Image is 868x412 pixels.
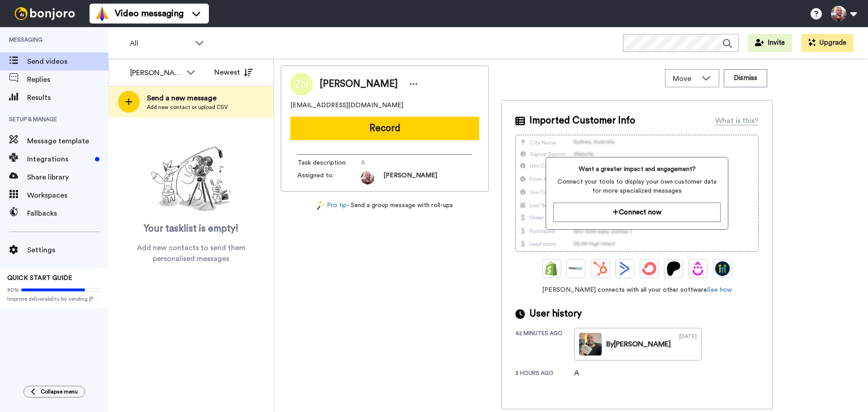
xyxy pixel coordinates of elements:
[515,369,574,379] div: 3 hours ago
[27,74,108,85] span: Replies
[290,73,313,95] img: Image of Zitam Nwokolo
[146,143,236,215] img: ready-set-action.png
[130,67,182,78] div: [PERSON_NAME]
[27,56,108,67] span: Send videos
[529,114,635,128] span: Imported Customer Info
[7,286,19,294] span: 80%
[130,38,190,49] span: All
[673,73,697,84] span: Move
[27,245,108,256] span: Settings
[715,115,759,126] div: What is this?
[707,287,732,293] a: See how
[27,172,108,183] span: Share library
[529,307,582,321] span: User history
[27,208,108,219] span: Fallbacks
[569,261,583,276] img: Ontraport
[837,381,859,403] iframe: Intercom live chat
[144,222,239,236] span: Your tasklist is empty!
[574,328,702,360] a: By[PERSON_NAME][DATE]
[642,261,656,276] img: ConvertKit
[290,117,479,140] button: Record
[95,6,109,21] img: vm-color.svg
[27,92,108,103] span: Results
[27,190,108,201] span: Workspaces
[801,34,854,52] button: Upgrade
[281,201,489,210] div: - Send a group message with roll-ups
[317,201,325,210] img: magic-wand.svg
[7,295,101,303] span: Improve deliverability by sending [PERSON_NAME]’s from your own email
[297,158,361,167] span: Task description :
[691,261,705,276] img: Drip
[579,333,602,355] img: f174454c-2534-49a1-97cb-12d137d4ac7b-thumb.jpg
[24,386,85,398] button: Collapse menu
[553,203,720,222] button: Connect now
[574,368,619,379] div: A
[27,136,108,147] span: Message template
[679,333,697,355] div: [DATE]
[724,69,767,87] button: Dismiss
[147,93,228,104] span: Send a new message
[115,7,184,20] span: Video messaging
[361,158,447,167] span: A
[122,242,260,264] span: Add new contacts to send them personalised messages
[553,165,720,174] span: Want a greater impact and engagement?
[317,201,347,210] a: Pro tip
[515,330,574,360] div: 42 minutes ago
[553,177,720,195] span: Connect your tools to display your own customer data for more specialized messages
[11,7,79,20] img: bj-logo-header-white.svg
[748,34,792,52] button: Invite
[27,154,91,165] span: Integrations
[297,171,361,185] span: Assigned to:
[593,261,608,276] img: Hubspot
[208,63,259,81] button: Newest
[618,261,632,276] img: ActiveCampaign
[361,171,374,185] img: 07b7f356-43bf-4915-9999-e2599fce4052-1755738209.jpg
[515,285,759,294] span: [PERSON_NAME] connects with all your other software
[41,388,78,395] span: Collapse menu
[147,104,228,111] span: Add new contact or upload CSV
[290,101,403,110] span: [EMAIL_ADDRESS][DOMAIN_NAME]
[544,261,559,276] img: Shopify
[606,339,671,350] div: By [PERSON_NAME]
[383,171,437,185] span: [PERSON_NAME]
[7,275,72,281] span: QUICK START GUIDE
[666,261,681,276] img: Patreon
[320,77,398,91] span: [PERSON_NAME]
[715,261,730,276] img: GoHighLevel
